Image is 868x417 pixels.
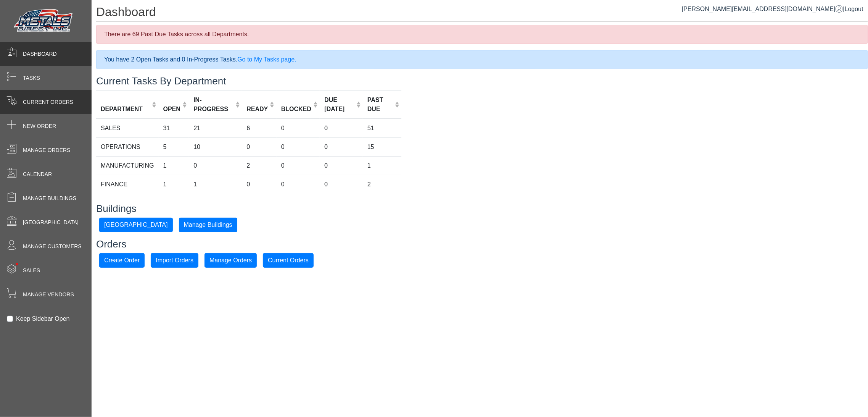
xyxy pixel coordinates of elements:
[281,105,311,114] div: BLOCKED
[99,253,145,268] button: Create Order
[23,291,74,299] span: Manage Vendors
[96,156,159,175] td: MANUFACTURING
[96,137,159,156] td: OPERATIONS
[246,105,268,114] div: READY
[320,175,363,194] td: 0
[96,175,159,194] td: FINANCE
[23,50,57,58] span: Dashboard
[151,257,198,263] a: Import Orders
[23,170,52,178] span: Calendar
[682,5,863,14] div: |
[242,175,276,194] td: 0
[242,137,276,156] td: 0
[367,95,393,114] div: PAST DUE
[23,242,82,251] span: Manage Customers
[193,95,234,114] div: IN-PROGRESS
[320,156,363,175] td: 0
[682,6,843,12] a: [PERSON_NAME][EMAIL_ADDRESS][DOMAIN_NAME]
[23,267,40,275] span: Sales
[23,122,56,130] span: New Order
[277,137,320,156] td: 0
[189,175,242,194] td: 1
[96,75,868,87] h3: Current Tasks By Department
[189,119,242,138] td: 21
[101,105,150,114] div: DEPARTMENT
[363,119,401,138] td: 51
[263,253,314,268] button: Current Orders
[205,257,257,263] a: Manage Orders
[845,6,863,12] span: Logout
[159,156,189,175] td: 1
[363,156,401,175] td: 1
[179,221,237,228] a: Manage Buildings
[151,253,198,268] button: Import Orders
[205,253,257,268] button: Manage Orders
[363,137,401,156] td: 15
[159,175,189,194] td: 1
[99,218,173,232] button: [GEOGRAPHIC_DATA]
[99,257,145,263] a: Create Order
[23,218,79,226] span: [GEOGRAPHIC_DATA]
[96,50,868,69] div: You have 2 Open Tasks and 0 In-Progress Tasks.
[363,175,401,194] td: 2
[237,56,296,63] a: Go to My Tasks page.
[277,156,320,175] td: 0
[277,119,320,138] td: 0
[263,257,314,263] a: Current Orders
[23,146,70,154] span: Manage Orders
[11,7,76,35] img: Metals Direct Inc Logo
[96,203,868,215] h3: Buildings
[320,119,363,138] td: 0
[96,238,868,250] h3: Orders
[23,194,76,202] span: Manage Buildings
[23,74,40,82] span: Tasks
[179,218,237,232] button: Manage Buildings
[7,252,27,276] span: •
[96,119,159,138] td: SALES
[159,137,189,156] td: 5
[96,25,868,44] div: There are 69 Past Due Tasks across all Departments.
[320,137,363,156] td: 0
[242,119,276,138] td: 6
[16,314,70,323] label: Keep Sidebar Open
[99,221,173,228] a: [GEOGRAPHIC_DATA]
[189,156,242,175] td: 0
[189,137,242,156] td: 10
[96,5,868,22] h1: Dashboard
[163,105,180,114] div: OPEN
[159,119,189,138] td: 31
[277,175,320,194] td: 0
[324,95,354,114] div: DUE [DATE]
[23,98,73,106] span: Current Orders
[242,156,276,175] td: 2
